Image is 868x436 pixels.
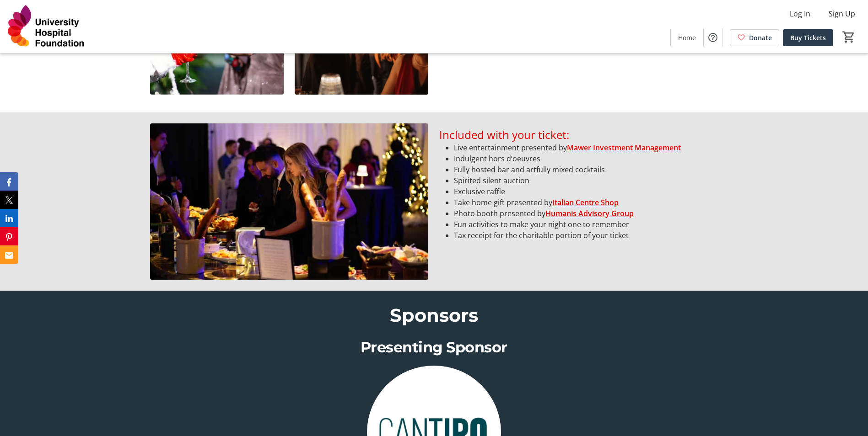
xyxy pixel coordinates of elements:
[454,197,717,208] li: Take home gift presented by
[567,143,681,153] a: Mawer Investment Management
[454,164,717,175] li: Fully hosted bar and artfully mixed cocktails
[545,208,634,218] a: Humanis Advisory Group
[704,28,722,47] button: Help
[782,6,818,21] button: Log In
[439,127,569,142] span: Included with your ticket:
[454,142,717,153] li: Live entertainment presented by
[454,219,717,230] li: Fun activities to make your night one to remember
[454,153,717,164] li: Indulgent hors d’oeuvres
[454,230,717,241] li: Tax receipt for the charitable portion of your ticket
[829,8,855,19] span: Sign Up
[454,208,717,219] li: Photo booth presented by
[821,6,863,21] button: Sign Up
[390,304,478,326] span: Sponsors
[361,338,507,356] span: Presenting Sponsor
[678,33,696,43] span: Home
[841,29,857,45] button: Cart
[790,33,826,43] span: Buy Tickets
[790,8,810,19] span: Log In
[671,29,703,46] a: Home
[749,33,772,43] span: Donate
[730,29,779,46] a: Donate
[783,29,833,46] a: Buy Tickets
[150,123,428,280] img: undefined
[5,4,87,49] img: University Hospital Foundation's Logo
[454,175,717,186] li: Spirited silent auction
[552,197,619,207] a: Italian Centre Shop
[454,186,717,197] li: Exclusive raffle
